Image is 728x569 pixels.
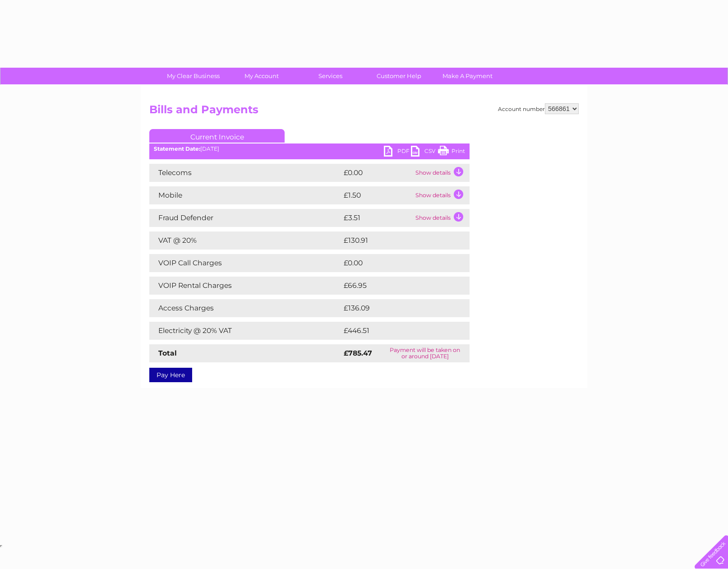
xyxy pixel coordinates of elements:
td: £136.09 [341,299,453,317]
td: Fraud Defender [149,209,341,227]
td: VAT @ 20% [149,231,341,250]
strong: £785.47 [344,349,372,357]
td: £3.51 [341,209,413,227]
a: My Account [225,68,299,84]
td: £1.50 [341,186,413,204]
td: Show details [413,186,470,204]
a: Pay Here [149,368,192,382]
td: Access Charges [149,299,341,317]
a: Current Invoice [149,129,285,143]
a: Make A Payment [430,68,505,84]
td: Show details [413,209,470,227]
strong: Total [158,349,177,357]
a: Customer Help [362,68,436,84]
td: £446.51 [341,322,453,340]
td: Show details [413,164,470,182]
b: Statement Date: [154,145,200,152]
td: Electricity @ 20% VAT [149,322,341,340]
td: £66.95 [341,277,452,295]
td: £0.00 [341,254,449,272]
td: Payment will be taken on or around [DATE] [381,344,470,362]
a: PDF [384,146,411,159]
td: £0.00 [341,164,413,182]
td: Mobile [149,186,341,204]
td: Telecoms [149,164,341,182]
h2: Bills and Payments [149,103,579,120]
a: CSV [411,146,438,159]
a: My Clear Business [156,68,230,84]
a: Print [438,146,465,159]
td: VOIP Rental Charges [149,277,341,295]
td: VOIP Call Charges [149,254,341,272]
td: £130.91 [341,231,452,250]
div: Account number [498,103,579,114]
a: Services [293,68,368,84]
div: [DATE] [149,146,470,152]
